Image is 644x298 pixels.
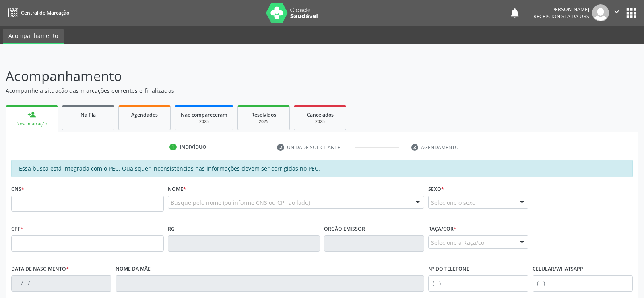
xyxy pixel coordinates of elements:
span: Resolvidos [251,111,276,118]
button: notifications [509,7,520,19]
label: Nome [168,183,186,196]
label: Órgão emissor [324,223,365,235]
div: 1 [169,144,177,151]
span: Selecione a Raça/cor [431,238,487,247]
div: 2025 [244,119,284,125]
div: 2025 [181,119,227,125]
div: Indivíduo [180,144,206,151]
label: Sexo [428,183,444,196]
span: Não compareceram [181,111,227,118]
div: 2025 [300,119,340,125]
span: Busque pelo nome (ou informe CNS ou CPF ao lado) [171,198,310,207]
label: CNS [11,183,24,196]
div: Nova marcação [11,121,52,127]
span: Central de Marcação [21,9,69,16]
span: Recepcionista da UBS [533,13,589,20]
span: Agendados [131,111,158,118]
span: Cancelados [307,111,334,118]
label: Nome da mãe [116,263,151,275]
label: Raça/cor [428,223,456,235]
label: Data de nascimento [11,263,69,275]
a: Central de Marcação [6,6,69,19]
label: RG [168,223,175,235]
div: [PERSON_NAME] [533,6,589,13]
img: img [592,4,609,21]
label: Celular/WhatsApp [533,263,583,275]
input: (__) _____-_____ [533,275,633,292]
div: Essa busca está integrada com o PEC. Quaisquer inconsistências nas informações devem ser corrigid... [11,160,633,177]
label: Nº do Telefone [428,263,469,275]
span: Na fila [80,111,96,118]
div: person_add [27,110,36,119]
button:  [609,4,624,21]
a: Acompanhamento [3,29,64,44]
p: Acompanhamento [6,66,448,86]
input: (__) _____-_____ [428,275,528,292]
span: Selecione o sexo [431,198,475,207]
i:  [612,7,621,16]
label: CPF [11,223,23,235]
button: apps [624,6,638,20]
input: __/__/____ [11,275,111,292]
p: Acompanhe a situação das marcações correntes e finalizadas [6,86,448,95]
